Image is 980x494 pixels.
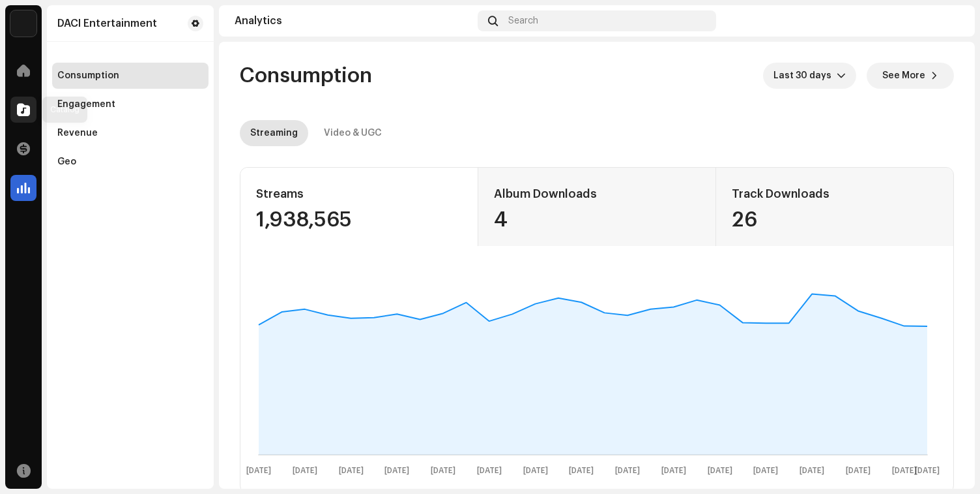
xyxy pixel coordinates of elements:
div: DACI Entertainment [57,18,157,29]
div: Geo [57,157,76,167]
span: Last 30 days [773,63,837,89]
div: Album Downloads [494,183,700,204]
img: de0d2825-999c-4937-b35a-9adca56ee094 [10,10,36,37]
text: [DATE] [661,467,686,475]
div: 4 [494,209,700,230]
re-m-nav-item: Revenue [52,120,209,146]
img: b6bd29e2-72e1-4683-aba9-aa4383998dae [938,10,959,31]
text: [DATE] [708,467,732,475]
div: 26 [732,209,938,230]
text: [DATE] [615,467,640,475]
div: Revenue [57,128,98,138]
text: [DATE] [915,467,940,475]
button: See More [867,63,954,89]
text: [DATE] [569,467,594,475]
re-m-nav-item: Engagement [52,91,209,117]
text: [DATE] [246,467,271,475]
text: [DATE] [339,467,364,475]
div: Streaming [250,120,298,146]
div: Video & UGC [324,120,382,146]
text: [DATE] [293,467,317,475]
div: 1,938,565 [256,209,462,230]
div: Engagement [57,99,115,110]
span: Consumption [240,63,372,89]
text: [DATE] [846,467,871,475]
div: dropdown trigger [837,63,846,89]
span: See More [882,63,925,89]
div: Streams [256,183,462,204]
text: [DATE] [753,467,778,475]
span: Search [508,16,538,26]
div: Analytics [235,16,472,26]
div: Consumption [57,70,119,81]
text: [DATE] [384,467,409,475]
div: Track Downloads [732,183,938,204]
re-m-nav-item: Consumption [52,63,209,89]
text: [DATE] [523,467,548,475]
text: [DATE] [892,467,917,475]
text: [DATE] [800,467,824,475]
text: [DATE] [431,467,455,475]
re-m-nav-item: Geo [52,149,209,175]
text: [DATE] [477,467,502,475]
